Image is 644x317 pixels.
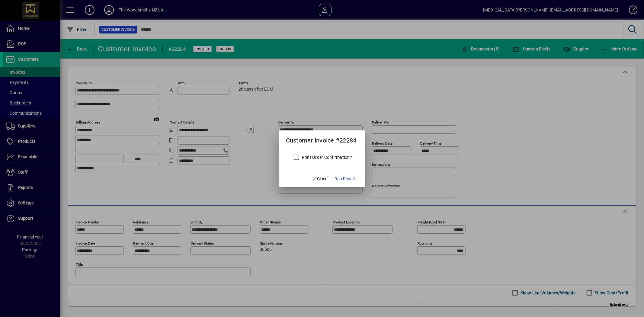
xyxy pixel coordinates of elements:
[312,176,328,182] span: Close
[279,130,364,145] h2: Customer Invoice #22284
[309,174,330,184] button: Close
[332,174,358,184] button: Run Report
[301,154,352,160] label: Print Order Confirmation?
[335,176,356,182] span: Run Report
